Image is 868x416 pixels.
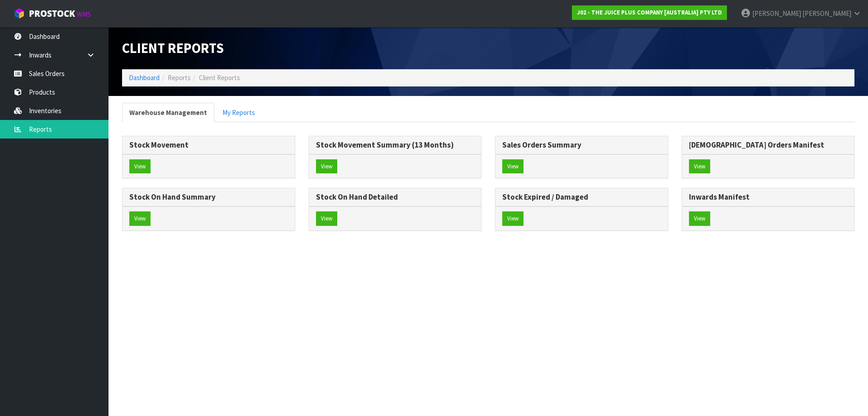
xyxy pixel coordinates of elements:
button: View [502,211,524,226]
a: Warehouse Management [122,103,214,122]
a: My Reports [215,103,262,122]
span: [PERSON_NAME] [802,9,851,18]
h3: Stock Expired / Damaged [502,193,661,201]
span: [PERSON_NAME] [752,9,801,18]
h3: Stock Movement Summary (13 Months) [316,141,475,149]
h3: Stock Movement [129,141,288,149]
h3: Stock On Hand Detailed [316,193,475,201]
button: View [689,159,710,174]
button: View [316,159,337,174]
span: ProStock [29,8,75,19]
button: View [129,211,151,226]
h3: Inwards Manifest [689,193,848,201]
span: Reports [168,73,191,82]
span: Client Reports [122,39,224,57]
h3: Stock On Hand Summary [129,193,288,201]
button: View [502,159,524,174]
button: View [129,159,151,174]
h3: [DEMOGRAPHIC_DATA] Orders Manifest [689,141,848,149]
span: Client Reports [199,73,240,82]
button: View [316,211,337,226]
strong: J02 - THE JUICE PLUS COMPANY [AUSTRALIA] PTY LTD [577,9,722,16]
img: cube-alt.png [14,8,25,19]
button: View [689,211,710,226]
small: WMS [77,10,91,19]
h3: Sales Orders Summary [502,141,661,149]
a: Dashboard [129,73,160,82]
